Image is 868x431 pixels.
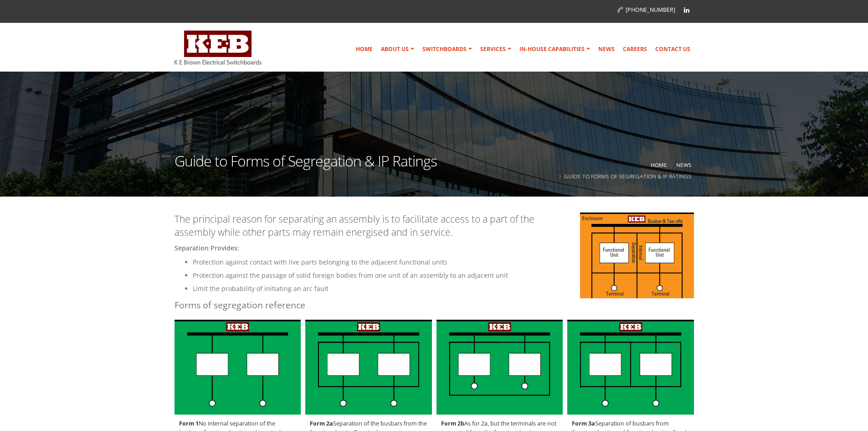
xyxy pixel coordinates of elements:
a: Careers [619,40,651,58]
a: Switchboards [419,40,476,58]
a: Services [477,40,515,58]
strong: Form 2a [310,420,333,427]
h1: Guide to Forms of Segregation & IP Ratings [175,154,437,180]
h4: Forms of segregation reference [175,299,694,311]
a: Home [651,161,667,168]
li: Protection against the passage of solid foreign bodies from one unit of an assembly to an adjacen... [193,270,694,281]
a: Contact Us [652,40,694,58]
h5: Separation provides: [175,244,694,252]
strong: Form 1 [179,420,199,427]
li: Protection against contact with live parts belonging to the adjacent functional units [193,257,694,268]
a: News [595,40,618,58]
a: [PHONE_NUMBER] [617,6,675,14]
img: K E Brown Electrical Switchboards [175,31,262,65]
li: Limit the probability of initiating an arc fault [193,283,694,294]
a: Linkedin [680,3,693,17]
strong: Form 3a [572,420,595,427]
a: News [676,161,692,168]
strong: Form 2b [441,420,464,427]
li: Guide to Forms of Segregation & IP Ratings [557,171,692,182]
a: In-house Capabilities [516,40,594,58]
a: About Us [377,40,418,58]
p: The principal reason for separating an assembly is to facilitate access to a part of the assembly... [175,213,694,239]
a: Home [352,40,376,58]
